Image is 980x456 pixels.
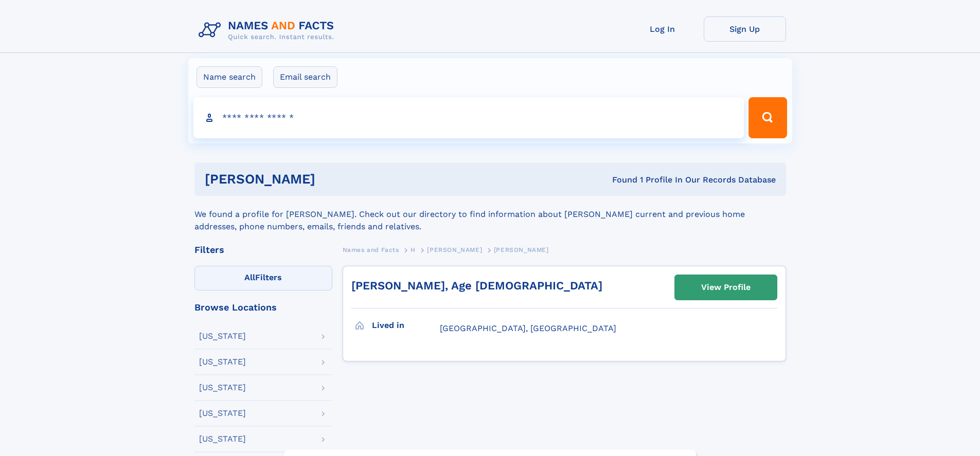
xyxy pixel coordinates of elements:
[464,174,776,186] div: Found 1 Profile In Our Records Database
[351,279,602,292] a: [PERSON_NAME], Age [DEMOGRAPHIC_DATA]
[199,384,246,392] div: [US_STATE]
[273,66,337,88] label: Email search
[194,196,786,233] div: We found a profile for [PERSON_NAME]. Check out our directory to find information about [PERSON_N...
[411,243,416,256] a: H
[749,97,787,138] button: Search Button
[372,317,440,334] h3: Lived in
[494,246,549,253] span: [PERSON_NAME]
[427,246,482,253] span: [PERSON_NAME]
[244,272,255,282] span: All
[199,409,246,417] div: [US_STATE]
[199,435,246,443] div: [US_STATE]
[701,276,751,299] div: View Profile
[704,16,786,42] a: Sign Up
[205,173,464,186] h1: [PERSON_NAME]
[411,246,416,253] span: H
[193,97,744,138] input: search input
[194,245,332,254] div: Filters
[194,266,332,290] label: Filters
[675,275,777,300] a: View Profile
[197,66,262,88] label: Name search
[343,243,399,256] a: Names and Facts
[199,332,246,340] div: [US_STATE]
[194,16,343,44] img: Logo Names and Facts
[621,16,704,42] a: Log In
[194,303,332,312] div: Browse Locations
[427,243,482,256] a: [PERSON_NAME]
[199,358,246,366] div: [US_STATE]
[440,323,616,333] span: [GEOGRAPHIC_DATA], [GEOGRAPHIC_DATA]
